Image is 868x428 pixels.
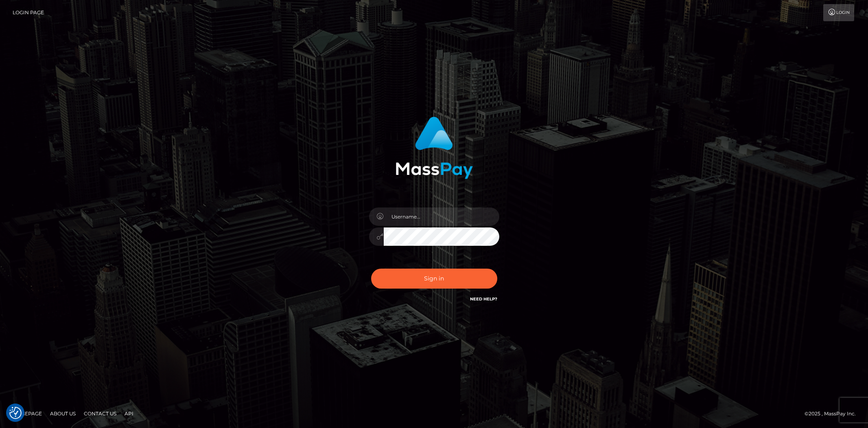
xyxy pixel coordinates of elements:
[9,407,22,419] button: Consent Preferences
[13,4,44,21] a: Login Page
[9,407,22,419] img: Revisit consent button
[121,407,137,420] a: API
[371,269,497,289] button: Sign in
[47,407,79,420] a: About Us
[396,117,473,179] img: MassPay Login
[9,407,45,420] a: Homepage
[81,407,120,420] a: Contact Us
[384,207,499,226] input: Username...
[823,4,854,21] a: Login
[805,409,862,418] div: © 2025 , MassPay Inc.
[470,296,497,302] a: Need Help?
